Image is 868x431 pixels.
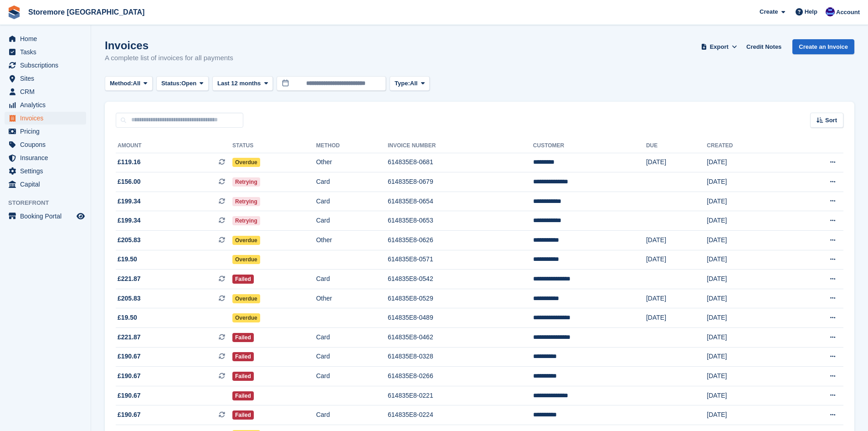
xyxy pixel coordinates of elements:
[388,172,533,192] td: 614835E8-0679
[646,308,707,328] td: [DATE]
[316,270,388,289] td: Card
[388,250,533,270] td: 614835E8-0571
[232,372,254,381] span: Failed
[232,216,260,225] span: Retrying
[118,313,137,322] span: £19.50
[316,347,388,367] td: Card
[707,192,786,211] td: [DATE]
[5,85,86,98] a: menu
[232,139,316,153] th: Status
[388,328,533,348] td: 614835E8-0462
[388,308,533,328] td: 614835E8-0489
[388,386,533,405] td: 614835E8-0221
[232,391,254,400] span: Failed
[707,231,786,250] td: [DATE]
[20,165,75,177] span: Settings
[5,210,86,223] a: menu
[217,79,261,88] span: Last 12 months
[118,294,141,303] span: £205.83
[5,59,86,72] a: menu
[118,332,141,342] span: £221.87
[388,211,533,231] td: 614835E8-0653
[388,347,533,367] td: 614835E8-0328
[707,289,786,308] td: [DATE]
[707,405,786,425] td: [DATE]
[707,211,786,231] td: [DATE]
[20,85,75,98] span: CRM
[232,275,254,284] span: Failed
[707,308,786,328] td: [DATE]
[105,39,233,52] h1: Invoices
[646,153,707,172] td: [DATE]
[707,347,786,367] td: [DATE]
[118,157,141,167] span: £119.16
[316,328,388,348] td: Card
[388,153,533,172] td: 614835E8-0681
[232,410,254,420] span: Failed
[232,313,260,322] span: Overdue
[232,236,260,245] span: Overdue
[75,211,86,222] a: Preview store
[388,192,533,211] td: 614835E8-0654
[316,367,388,386] td: Card
[5,32,86,45] a: menu
[646,231,707,250] td: [DATE]
[232,333,254,342] span: Failed
[826,7,835,16] img: Angela
[232,197,260,206] span: Retrying
[316,192,388,211] td: Card
[232,255,260,264] span: Overdue
[388,270,533,289] td: 614835E8-0542
[118,391,141,400] span: £190.67
[316,139,388,153] th: Method
[232,177,260,187] span: Retrying
[133,79,141,88] span: All
[118,216,141,225] span: £199.34
[388,405,533,425] td: 614835E8-0224
[105,53,233,63] p: A complete list of invoices for all payments
[5,138,86,151] a: menu
[836,8,860,17] span: Account
[410,79,418,88] span: All
[316,211,388,231] td: Card
[316,289,388,308] td: Other
[5,178,86,191] a: menu
[316,153,388,172] td: Other
[20,112,75,125] span: Invoices
[232,158,260,167] span: Overdue
[110,79,133,88] span: Method:
[825,116,837,125] span: Sort
[232,294,260,303] span: Overdue
[20,99,75,111] span: Analytics
[156,76,209,91] button: Status: Open
[316,172,388,192] td: Card
[105,76,153,91] button: Method: All
[646,139,707,153] th: Due
[118,197,141,206] span: £199.34
[646,250,707,270] td: [DATE]
[707,386,786,405] td: [DATE]
[707,153,786,172] td: [DATE]
[20,46,75,58] span: Tasks
[20,178,75,191] span: Capital
[743,39,785,54] a: Credit Notes
[316,405,388,425] td: Card
[25,5,148,20] a: Storemore [GEOGRAPHIC_DATA]
[699,39,739,54] button: Export
[707,270,786,289] td: [DATE]
[5,99,86,111] a: menu
[5,151,86,164] a: menu
[118,235,141,245] span: £205.83
[118,254,137,264] span: £19.50
[8,198,91,208] span: Storefront
[388,139,533,153] th: Invoice Number
[707,250,786,270] td: [DATE]
[7,5,21,19] img: stora-icon-8386f47178a22dfd0bd8f6a31ec36ba5ce8667c1dd55bd0f319d3a0aa187defe.svg
[707,367,786,386] td: [DATE]
[118,352,141,361] span: £190.67
[5,112,86,125] a: menu
[118,274,141,284] span: £221.87
[710,42,729,52] span: Export
[118,371,141,381] span: £190.67
[388,367,533,386] td: 614835E8-0266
